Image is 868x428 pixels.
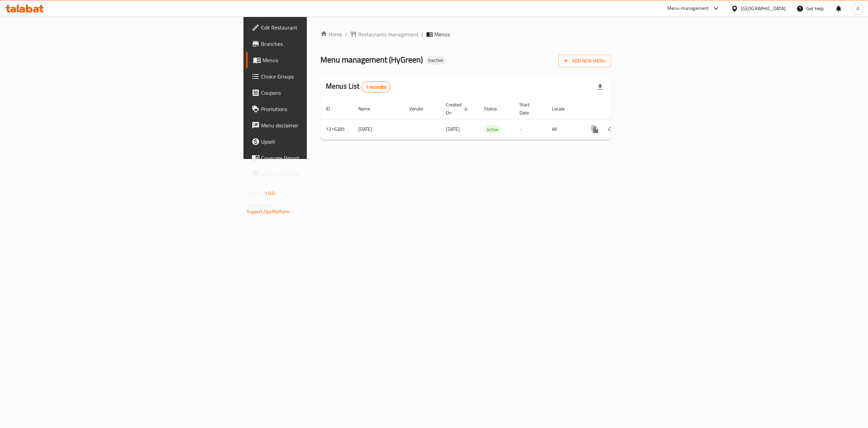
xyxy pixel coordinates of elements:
[246,166,389,182] a: Grocery Checklist
[247,189,263,198] span: Version:
[552,105,573,113] span: Locale
[261,170,383,178] span: Grocery Checklist
[519,101,538,117] span: Start Date
[667,4,709,13] div: Menu-management
[261,89,383,97] span: Coupons
[587,121,603,138] button: more
[581,99,657,119] th: Actions
[246,133,389,150] a: Upsell
[246,150,389,166] a: Coverage Report
[446,125,460,133] span: [DATE]
[246,68,389,85] a: Choice Groups
[514,119,547,140] td: -
[246,19,389,36] a: Edit Restaurant
[421,30,423,38] li: /
[409,105,432,113] span: Vendor
[246,85,389,101] a: Coupons
[484,126,501,133] span: Active
[361,82,391,92] div: Total records count
[856,5,859,12] span: A
[246,36,389,52] a: Branches
[446,101,470,117] span: Created On
[262,56,383,64] span: Menus
[358,105,379,113] span: Name
[246,117,389,133] a: Menu disclaimer
[246,52,389,68] a: Menus
[261,40,383,48] span: Branches
[592,79,608,95] div: Export file
[261,154,383,162] span: Coverage Report
[320,99,657,140] table: enhanced table
[261,121,383,129] span: Menu disclaimer
[247,207,290,216] a: Support.OpsPlatform
[264,189,275,198] span: 1.0.0
[558,55,611,67] button: Add New Menu
[326,81,391,92] h2: Menus List
[362,84,391,90] span: 1 record(s)
[261,72,383,81] span: Choice Groups
[426,56,446,65] div: Inactive
[434,30,450,38] span: Menus
[326,105,339,113] span: ID
[547,119,581,140] td: All
[564,57,606,65] span: Add New Menu
[320,30,611,38] nav: breadcrumb
[603,121,619,138] button: Change Status
[484,105,506,113] span: Status
[426,57,446,63] span: Inactive
[484,125,501,133] div: Active
[261,105,383,113] span: Promotions
[261,23,383,32] span: Edit Restaurant
[261,138,383,146] span: Upsell
[741,5,786,12] div: [GEOGRAPHIC_DATA]
[246,101,389,117] a: Promotions
[247,200,278,209] span: Get support on:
